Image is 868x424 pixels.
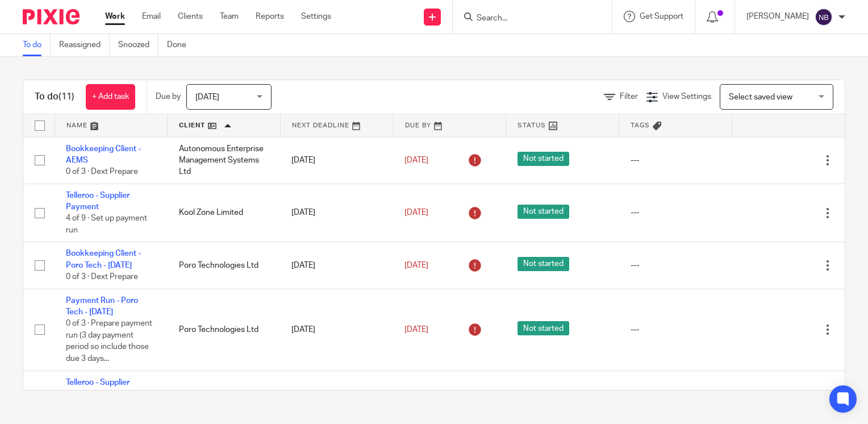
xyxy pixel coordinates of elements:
[66,215,147,235] span: 4 of 9 · Set up payment run
[66,320,152,363] span: 0 of 3 · Prepare payment run (3 day payment period so include those due 3 days...
[631,207,721,218] div: ---
[280,137,393,184] td: [DATE]
[631,155,721,166] div: ---
[168,242,281,289] td: Poro Technologies Ltd
[280,184,393,242] td: [DATE]
[66,145,141,164] a: Bookkeeping Client - AEMS
[23,34,51,56] a: To do
[404,261,428,269] span: [DATE]
[156,91,181,102] p: Due by
[168,289,281,371] td: Poro Technologies Ltd
[475,14,578,24] input: Search
[66,250,141,269] a: Bookkeeping Client - Poro Tech - [DATE]
[168,184,281,242] td: Kool Zone Limited
[86,84,135,110] a: + Add task
[66,192,130,211] a: Telleroo - Supplier Payment
[35,91,74,103] h1: To do
[301,11,331,22] a: Settings
[256,11,284,22] a: Reports
[729,93,792,101] span: Select saved view
[23,9,80,24] img: Pixie
[195,93,219,101] span: [DATE]
[220,11,239,22] a: Team
[620,93,638,101] span: Filter
[66,297,138,316] a: Payment Run - Poro Tech - [DATE]
[178,11,203,22] a: Clients
[66,273,138,281] span: 0 of 3 · Dext Prepare
[59,92,74,101] span: (11)
[746,11,809,22] p: [PERSON_NAME]
[518,321,569,335] span: Not started
[66,379,130,398] a: Telleroo - Supplier Payment
[518,257,569,271] span: Not started
[518,205,569,219] span: Not started
[631,122,650,128] span: Tags
[66,168,138,176] span: 0 of 3 · Dext Prepare
[631,260,721,271] div: ---
[404,326,428,334] span: [DATE]
[167,34,195,56] a: Done
[640,13,683,20] span: Get Support
[118,34,158,56] a: Snoozed
[168,137,281,184] td: Autonomous Enterprise Management Systems Ltd
[518,152,569,166] span: Not started
[662,93,711,101] span: View Settings
[631,324,721,335] div: ---
[404,156,428,164] span: [DATE]
[142,11,161,22] a: Email
[105,11,125,22] a: Work
[59,34,110,56] a: Reassigned
[280,289,393,371] td: [DATE]
[280,242,393,289] td: [DATE]
[815,8,833,26] img: svg%3E
[404,209,428,217] span: [DATE]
